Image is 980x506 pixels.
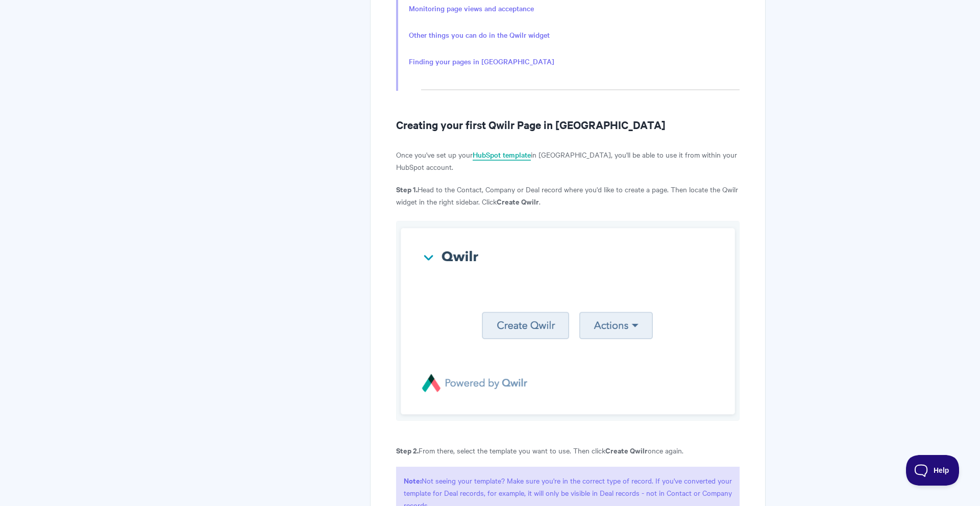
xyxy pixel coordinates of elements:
p: Head to the Contact, Company or Deal record where you'd like to create a page. Then locate the Qw... [396,183,740,208]
a: HubSpot template [473,149,531,161]
strong: Create Qwilr [497,196,539,207]
p: From there, select the template you want to use. Then click once again. [396,444,740,457]
p: Once you've set up your in [GEOGRAPHIC_DATA], you'll be able to use it from within your HubSpot a... [396,148,740,173]
strong: Step 2. [396,445,419,456]
strong: Create Qwilr [605,445,648,456]
a: Finding your pages in [GEOGRAPHIC_DATA] [409,56,554,67]
a: Monitoring page views and acceptance [409,3,534,14]
iframe: Toggle Customer Support [906,455,960,486]
strong: Note: [404,475,422,486]
strong: Step 1. [396,184,418,194]
h2: Creating your first Qwilr Page in [GEOGRAPHIC_DATA] [396,116,740,133]
a: Other things you can do in the Qwilr widget [409,30,550,41]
